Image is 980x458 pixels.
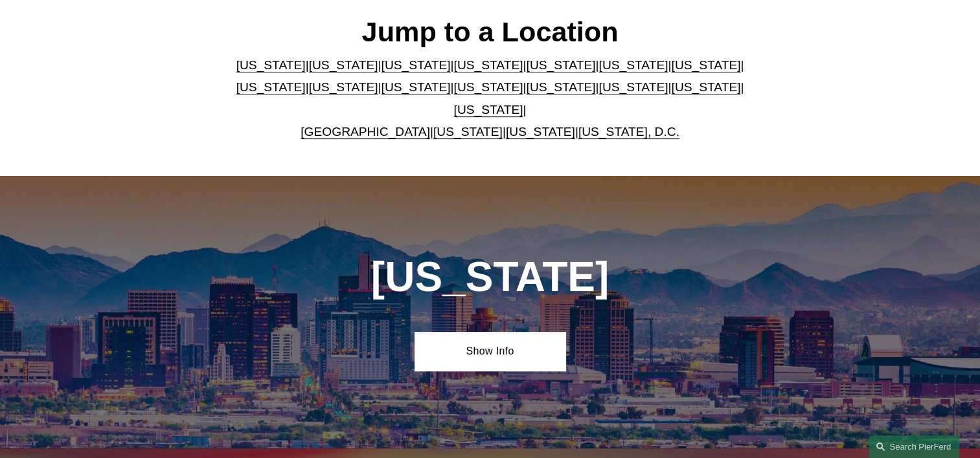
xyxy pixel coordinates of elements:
[382,80,451,94] a: [US_STATE]
[578,125,679,138] a: [US_STATE], D.C.
[415,332,565,371] a: Show Info
[454,103,523,116] a: [US_STATE]
[671,58,740,72] a: [US_STATE]
[526,58,595,72] a: [US_STATE]
[236,80,306,94] a: [US_STATE]
[225,15,755,49] h2: Jump to a Location
[671,80,740,94] a: [US_STATE]
[309,80,378,94] a: [US_STATE]
[433,125,503,138] a: [US_STATE]
[301,125,430,138] a: [GEOGRAPHIC_DATA]
[301,254,679,301] h1: [US_STATE]
[869,435,959,458] a: Search this site
[454,80,523,94] a: [US_STATE]
[225,54,755,144] p: | | | | | | | | | | | | | | | | | |
[382,58,451,72] a: [US_STATE]
[526,80,595,94] a: [US_STATE]
[309,58,378,72] a: [US_STATE]
[506,125,575,138] a: [US_STATE]
[454,58,523,72] a: [US_STATE]
[236,58,306,72] a: [US_STATE]
[598,58,668,72] a: [US_STATE]
[598,80,668,94] a: [US_STATE]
